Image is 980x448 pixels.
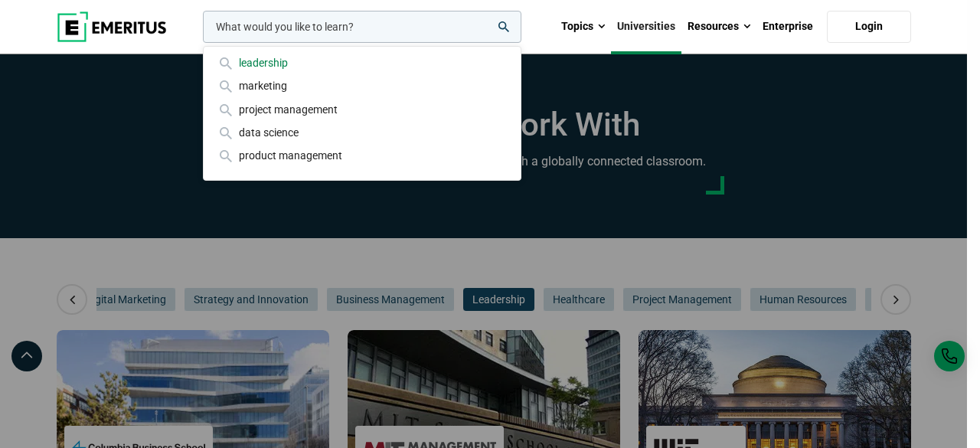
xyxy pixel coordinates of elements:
[203,11,521,43] input: woocommerce-product-search-field-0
[827,11,911,43] a: Login
[216,54,508,71] div: leadership
[216,124,508,141] div: data science
[216,147,508,164] div: product management
[216,101,508,118] div: project management
[216,77,508,94] div: marketing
